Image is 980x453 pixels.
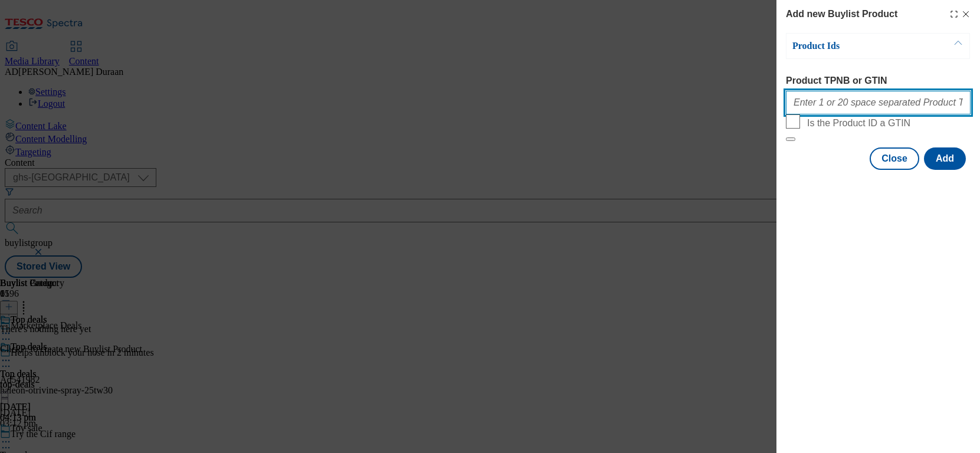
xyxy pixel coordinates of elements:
h4: Add new Buylist Product [786,7,897,21]
p: Product Ids [792,40,916,52]
span: Is the Product ID a GTIN [807,118,910,129]
input: Enter 1 or 20 space separated Product TPNB or GTIN [786,91,971,114]
button: Close [870,147,919,170]
label: Product TPNB or GTIN [786,75,971,86]
button: Add [924,147,966,170]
